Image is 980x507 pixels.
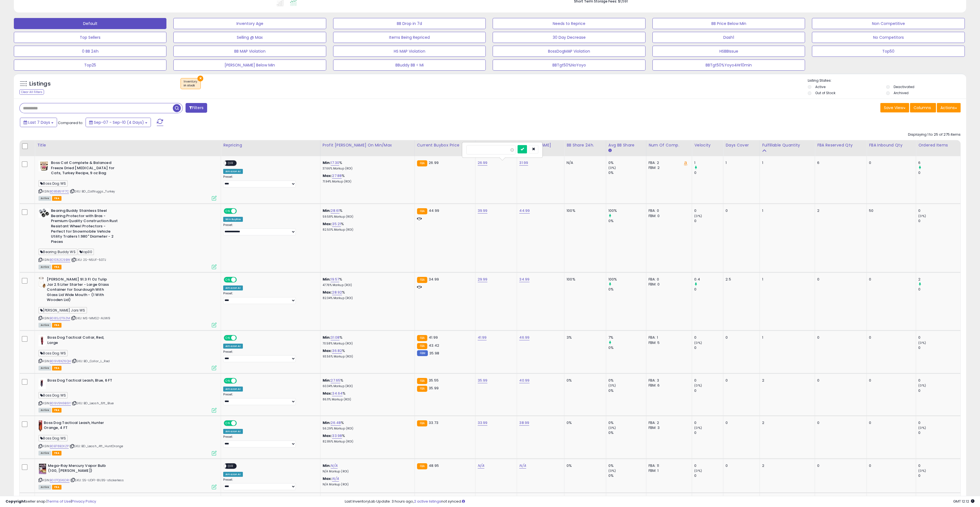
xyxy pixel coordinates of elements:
[323,167,410,171] p: 37.66% Markup (ROI)
[880,103,909,112] button: Save View
[694,218,723,223] div: 0
[38,208,217,269] div: ASIN:
[694,160,723,165] div: 1
[323,173,410,184] div: %
[869,420,912,425] div: 0
[519,335,529,340] a: 46.99
[694,214,702,218] small: (0%)
[649,383,688,388] div: FBM: 6
[429,343,439,348] span: 43.42
[323,378,410,388] div: %
[694,287,723,292] div: 0
[608,430,646,435] div: 0%
[694,388,723,393] div: 0
[323,427,410,431] p: 56.29% Markup (ROI)
[38,307,87,313] span: [PERSON_NAME] Jars WS
[726,142,757,148] div: Days Cover
[869,160,912,165] div: 0
[38,160,217,200] div: ASIN:
[608,287,646,292] div: 0%
[78,249,94,255] span: top30
[173,46,326,57] button: BB MAP Violation
[236,379,245,383] span: OFF
[417,277,427,283] small: FBA
[567,335,602,340] div: 3%
[417,420,427,426] small: FBA
[817,142,864,148] div: FBA Reserved Qty
[52,366,61,370] span: FBA
[38,463,47,474] img: 51pyIZe1vQL._SL40_.jpg
[817,160,862,165] div: 6
[817,378,862,383] div: 0
[173,18,326,29] button: Inventory Age
[429,378,439,383] span: 35.55
[478,160,488,166] a: 26.99
[323,290,410,300] div: %
[50,478,70,483] a: B00TQG6DRI
[608,345,646,350] div: 0%
[429,351,439,356] span: 35.98
[323,160,410,171] div: %
[323,277,410,287] div: %
[173,32,326,43] button: Selling @ Max
[493,46,645,57] button: BossDogMAP Violation
[519,277,529,282] a: 34.99
[47,277,114,304] b: [PERSON_NAME] 91.3 Fl Oz Tulip Jar 2.5 Liter Starter - Large Glass Container for Sourdough With G...
[608,388,646,393] div: 0%
[429,160,439,165] span: 26.99
[58,120,83,125] span: Compared to:
[223,292,316,304] div: Preset:
[14,46,166,57] button: 0 BB 24h
[173,60,326,71] button: [PERSON_NAME] Below Min
[332,348,342,354] a: 36.82
[694,420,723,425] div: 0
[608,160,646,165] div: 0%
[694,383,702,388] small: (0%)
[38,366,51,370] span: All listings currently available for purchase on Amazon
[28,120,50,125] span: Last 7 Days
[649,213,688,218] div: FBM: 0
[417,160,427,166] small: FBA
[223,285,243,290] div: Amazon AI
[70,189,115,194] span: | SKU: BD_CatNuggs_Turkey
[323,222,410,232] div: %
[652,32,805,43] button: Dash1
[726,160,755,165] div: 1
[417,142,473,148] div: Current Buybox Price
[38,265,51,269] span: All listings currently available for purchase on Amazon
[72,401,114,405] span: | SKU: BD_Leash_6ft_Blue
[236,277,245,282] span: OFF
[815,84,825,89] label: Active
[333,32,486,43] button: Items Being Repriced
[223,169,243,174] div: Amazon AI
[608,208,646,213] div: 100%
[332,391,343,396] a: 34.64
[38,208,50,218] img: 51VJ7OMbJ1L._SL40_.jpg
[14,32,166,43] button: Top Sellers
[224,336,231,340] span: ON
[762,142,812,148] div: Fulfillable Quantity
[762,208,811,213] div: 1
[38,180,68,187] span: Boss Dog WS
[14,60,166,71] button: Top25
[323,283,410,287] p: 47.76% Markup (ROI)
[812,32,964,43] button: No Competitors
[323,208,410,218] div: %
[726,208,755,213] div: 0
[50,444,69,449] a: B0B78B2KZP
[227,161,235,166] span: OFF
[918,378,960,383] div: 0
[694,142,721,148] div: Velocity
[519,208,530,213] a: 44.99
[762,160,811,165] div: 1
[478,463,484,469] a: N/A
[50,316,70,321] a: B08SJ2T9ZM
[478,208,488,213] a: 39.99
[694,345,723,350] div: 0
[224,379,231,383] span: ON
[323,290,332,295] b: Max:
[223,344,243,349] div: Amazon AI
[52,408,61,413] span: FBA
[608,166,616,170] small: (0%)
[14,18,166,29] button: Default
